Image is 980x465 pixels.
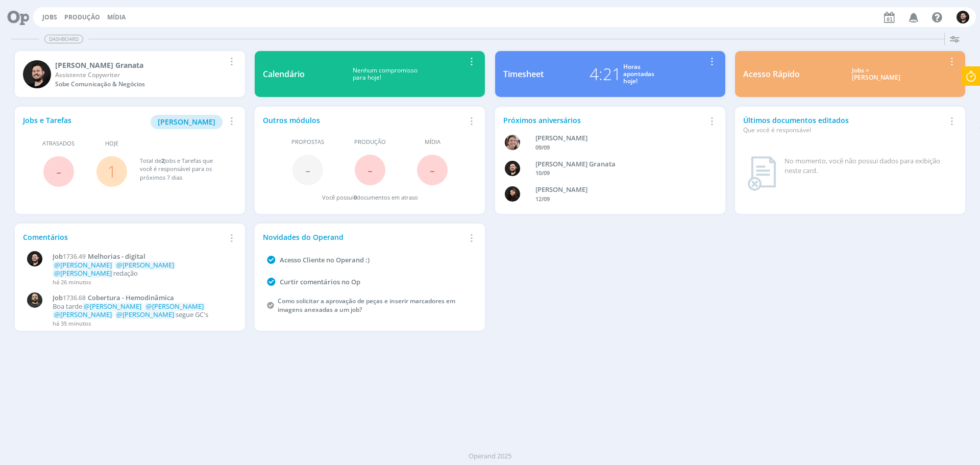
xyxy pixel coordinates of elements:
[140,157,227,182] div: Total de Jobs e Tarefas que você é responsável para os próximos 7 dias
[27,292,42,308] img: P
[263,232,465,242] div: Novidades do Operand
[88,293,174,302] span: Cobertura - Hemodinâmica
[535,185,701,195] div: Luana da Silva de Andrade
[743,126,945,135] div: Que você é responsável
[278,297,455,314] a: Como solicitar a aprovação de peças e inserir marcadores em imagens anexadas a um job?
[322,193,418,202] div: Você possui documentos em atraso
[104,13,129,21] button: Mídia
[39,13,60,21] button: Jobs
[64,13,100,21] a: Produção
[425,138,440,146] span: Mídia
[505,186,520,202] img: L
[161,157,164,164] span: 2
[54,268,112,278] span: @[PERSON_NAME]
[535,133,701,143] div: Aline Beatriz Jackisch
[63,252,86,261] span: 1736.49
[957,11,969,23] img: B
[354,138,386,146] span: Produção
[88,252,145,261] span: Melhorias - digital
[61,13,103,21] button: Produção
[84,302,141,311] span: @[PERSON_NAME]
[56,160,61,182] span: -
[151,115,223,129] button: [PERSON_NAME]
[54,260,112,270] span: @[PERSON_NAME]
[263,115,465,126] div: Outros módulos
[53,294,231,302] a: Job1736.68Cobertura - Hemodinâmica
[27,251,42,266] img: B
[151,116,223,126] a: [PERSON_NAME]
[53,320,91,327] span: há 35 minutos
[23,115,225,129] div: Jobs e Tarefas
[623,63,654,85] div: Horas apontadas hoje!
[53,253,231,261] a: Job1736.49Melhorias - digital
[807,67,945,82] div: Jobs > [PERSON_NAME]
[747,156,776,191] img: dashboard_not_found.png
[105,139,118,148] span: Hoje
[53,261,231,277] p: redação
[23,60,51,88] img: B
[280,277,360,286] a: Curtir comentários no Op
[146,302,204,311] span: @[PERSON_NAME]
[42,13,57,21] a: Jobs
[430,159,435,181] span: -
[354,193,357,201] span: 0
[590,62,621,86] div: 4:21
[743,115,945,135] div: Últimos documentos editados
[503,68,544,80] div: Timesheet
[535,195,550,203] span: 12/09
[263,68,305,80] div: Calendário
[63,293,86,302] span: 1736.68
[116,260,174,270] span: @[PERSON_NAME]
[956,8,970,26] button: B
[535,169,550,177] span: 10/09
[23,232,225,242] div: Comentários
[107,160,116,182] a: 1
[53,303,231,319] p: Boa tarde segue GC's
[535,143,550,151] span: 09/09
[280,255,370,264] a: Acesso Cliente no Operand :)
[503,115,705,126] div: Próximos aniversários
[158,117,215,127] span: [PERSON_NAME]
[53,278,91,286] span: há 26 minutos
[495,51,725,97] a: Timesheet4:21Horasapontadashoje!
[116,310,174,319] span: @[PERSON_NAME]
[15,51,245,97] a: B[PERSON_NAME] GranataAssistente CopywriterSobe Comunicação & Negócios
[743,68,800,80] div: Acesso Rápido
[291,138,324,146] span: Propostas
[305,159,310,181] span: -
[54,310,112,319] span: @[PERSON_NAME]
[505,135,520,150] img: A
[44,35,83,43] span: Dashboard
[367,159,373,181] span: -
[505,161,520,176] img: B
[535,159,701,169] div: Bruno Corralo Granata
[55,60,225,70] div: Bruno Corralo Granata
[305,67,465,82] div: Nenhum compromisso para hoje!
[55,70,225,80] div: Assistente Copywriter
[55,80,225,89] div: Sobe Comunicação & Negócios
[785,156,953,176] div: No momento, você não possui dados para exibição neste card.
[107,13,126,21] a: Mídia
[42,139,75,148] span: Atrasados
